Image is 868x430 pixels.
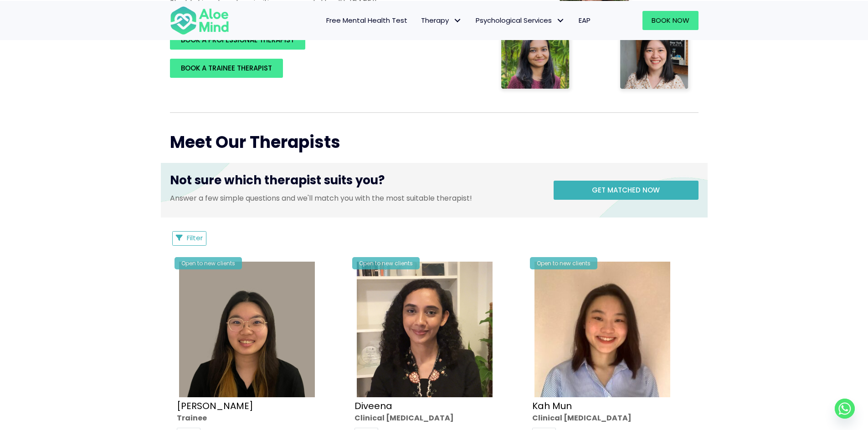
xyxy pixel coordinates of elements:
[319,11,414,30] a: Free Mental Health Test
[354,399,392,412] a: Diveena
[835,399,855,419] a: Whatsapp
[554,181,699,200] a: Get matched now
[451,14,464,27] span: Therapy: submenu
[592,185,660,195] span: Get matched now
[177,399,253,412] a: [PERSON_NAME]
[181,63,272,73] span: BOOK A TRAINEE THERAPIST
[170,30,305,50] a: BOOK A PROFESSIONAL THERAPIST
[421,15,462,25] span: Therapy
[241,11,597,30] nav: Menu
[187,233,203,243] span: Filter
[172,231,207,246] button: Filter Listings
[642,11,699,30] a: Book Now
[170,131,340,154] span: Meet Our Therapists
[652,15,689,25] span: Book Now
[572,11,597,30] a: EAP
[354,412,514,423] div: Clinical [MEDICAL_DATA]
[175,257,242,269] div: Open to new clients
[532,399,572,412] a: Kah Mun
[352,257,420,269] div: Open to new clients
[170,59,283,78] a: BOOK A TRAINEE THERAPIST
[534,262,670,397] img: Kah Mun-profile-crop-300×300
[326,15,407,25] span: Free Mental Health Test
[357,262,493,397] img: IMG_1660 – Diveena Nair
[579,15,591,25] span: EAP
[179,262,315,397] img: Profile – Xin Yi
[414,11,469,30] a: TherapyTherapy: submenu
[476,15,565,25] span: Psychological Services
[177,412,336,423] div: Trainee
[170,5,229,35] img: Aloe mind Logo
[530,257,597,269] div: Open to new clients
[554,14,567,27] span: Psychological Services: submenu
[532,412,692,423] div: Clinical [MEDICAL_DATA]
[170,193,540,203] p: Answer a few simple questions and we'll match you with the most suitable therapist!
[469,11,572,30] a: Psychological ServicesPsychological Services: submenu
[170,172,540,193] h3: Not sure which therapist suits you?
